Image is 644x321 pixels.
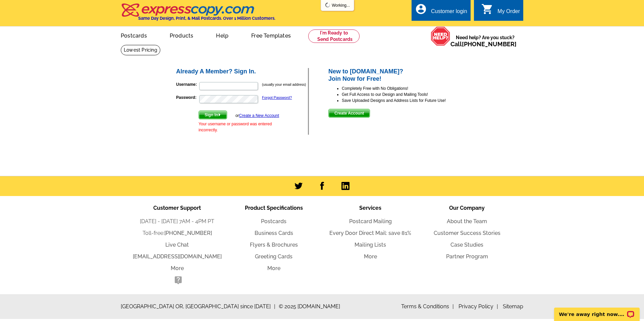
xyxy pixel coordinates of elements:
[255,253,292,260] a: Greeting Cards
[110,27,158,43] a: Postcards
[262,95,292,100] a: Forgot Password?
[133,253,222,260] a: [EMAIL_ADDRESS][DOMAIN_NAME]
[205,27,239,43] a: Help
[462,41,517,48] a: [PHONE_NUMBER]
[450,34,520,48] span: Need help? Are you stuck?
[138,16,275,21] h4: Same Day Design, Print, & Mail Postcards. Over 1 Million Customers.
[250,242,298,248] a: Flyers & Brochures
[199,111,227,119] button: Sign In
[481,7,520,16] a: shopping_cart My Order
[121,303,275,311] span: [GEOGRAPHIC_DATA] OR, [GEOGRAPHIC_DATA] since [DATE]
[364,253,377,260] a: More
[355,242,386,248] a: Mailing Lists
[447,218,487,224] a: About the Team
[450,41,517,48] span: Call
[328,109,370,118] button: Create Account
[262,82,306,86] small: (usually your email address)
[325,2,330,8] img: loading...
[401,303,454,310] a: Terms & Conditions
[164,230,212,236] a: [PHONE_NUMBER]
[129,217,225,226] li: [DATE] - [DATE] 7AM - 4PM PT
[239,113,279,118] a: Create a New Account
[165,242,189,248] a: Live Chat
[199,111,227,119] span: Sign In
[171,265,184,271] a: More
[481,3,493,15] i: shopping_cart
[497,8,520,18] div: My Order
[449,205,485,211] span: Our Company
[121,8,275,21] a: Same Day Design, Print, & Mail Postcards. Over 1 Million Customers.
[245,205,303,211] span: Product Specifications
[349,218,392,224] a: Postcard Mailing
[329,109,370,117] span: Create Account
[459,303,498,310] a: Privacy Policy
[342,91,469,98] li: Get Full Access to our Design and Mailing Tools!
[176,94,199,101] label: Password:
[342,98,469,104] li: Save Uploaded Designs and Address Lists for Future Use!
[550,300,644,321] iframe: LiveChat chat widget
[129,229,225,237] li: Toll-free:
[431,8,467,18] div: Customer login
[446,253,488,260] a: Partner Program
[240,27,302,43] a: Free Templates
[431,26,450,46] img: help
[159,27,204,43] a: Products
[359,205,381,211] span: Services
[342,85,469,91] li: Completely Free with No Obligations!
[415,7,467,16] a: account_circle Customer login
[255,230,293,236] a: Business Cards
[199,121,279,133] div: Your username or password was entered incorrectly.
[153,205,201,211] span: Customer Support
[279,303,340,311] span: © 2025 [DOMAIN_NAME]
[434,230,500,236] a: Customer Success Stories
[218,113,221,116] img: button-next-arrow-white.png
[176,68,308,75] h2: Already A Member? Sign In.
[235,113,279,119] div: or
[176,81,199,87] label: Username:
[329,230,411,236] a: Every Door Direct Mail: save 81%
[503,303,523,310] a: Sitemap
[267,265,280,271] a: More
[328,68,469,82] h2: New to [DOMAIN_NAME]? Join Now for Free!
[450,242,483,248] a: Case Studies
[261,218,286,224] a: Postcards
[415,3,427,15] i: account_circle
